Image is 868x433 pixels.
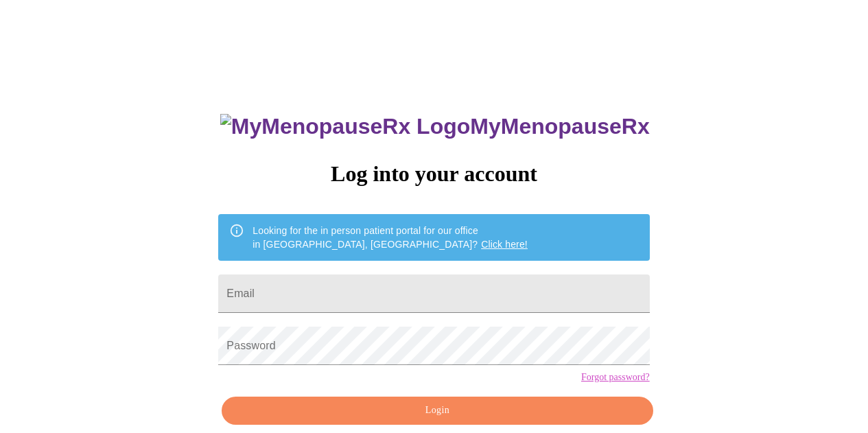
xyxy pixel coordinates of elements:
span: Login [237,402,637,419]
h3: Log into your account [218,161,649,187]
a: Click here! [481,239,528,250]
a: Forgot password? [581,372,650,383]
img: MyMenopauseRx Logo [220,114,470,139]
button: Login [222,397,653,425]
div: Looking for the in person patient portal for our office in [GEOGRAPHIC_DATA], [GEOGRAPHIC_DATA]? [253,218,528,257]
h3: MyMenopauseRx [220,114,650,139]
